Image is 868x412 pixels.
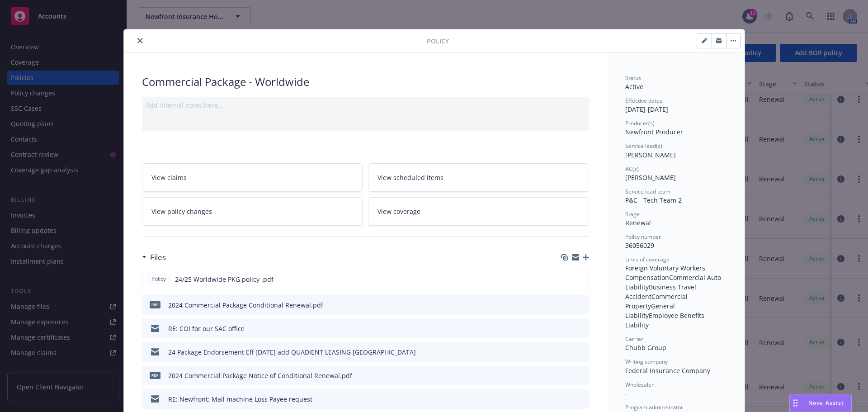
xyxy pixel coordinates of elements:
div: RE: Newfront: Mail machine Loss Payee request [168,394,312,404]
button: close [135,35,146,46]
span: Commercial Auto Liability [625,273,723,291]
span: [PERSON_NAME] [625,151,676,159]
span: Employee Benefits Liability [625,311,706,329]
span: 36056029 [625,241,654,250]
button: download file [563,371,570,380]
span: Lines of coverage [625,256,670,263]
span: Service lead(s) [625,142,662,150]
a: View claims [142,163,363,192]
span: AC(s) [625,165,639,173]
h3: Files [150,251,166,263]
span: pdf [150,301,160,308]
div: RE: COI for our SAC office [168,324,245,333]
span: Stage [625,210,640,218]
span: Foreign Voluntary Workers Compensation [625,264,707,282]
a: View policy changes [142,197,363,226]
button: download file [563,347,570,357]
span: Effective dates [625,97,662,104]
span: Newfront Producer [625,128,683,136]
div: 2024 Commercial Package Notice of Conditional Renewal.pdf [168,371,352,380]
button: download file [563,300,570,310]
div: Files [142,251,166,263]
span: Carrier [625,335,643,343]
span: View scheduled items [377,173,443,182]
span: Policy number [625,233,661,241]
div: 2024 Commercial Package Conditional Renewal.pdf [168,300,323,310]
span: Program administrator [625,403,683,411]
span: Federal Insurance Company [625,366,710,375]
span: 24/25 Worldwide PKG policy .pdf [175,275,274,284]
span: Nova Assist [808,399,844,407]
span: Producer(s) [625,119,655,127]
span: View policy changes [151,207,212,216]
span: P&C - Tech Team 2 [625,196,682,204]
span: View claims [151,173,187,182]
span: Policy [427,36,449,46]
span: Policy [150,275,168,283]
span: General Liability [625,302,677,320]
span: Writing company [625,358,668,365]
a: View coverage [368,197,589,226]
span: Chubb Group [625,343,666,352]
div: Add internal notes here... [146,100,585,110]
button: preview file [577,394,585,404]
button: preview file [577,371,585,380]
div: 24 Package Endorsement Eff [DATE] add QUADIENT LEASING [GEOGRAPHIC_DATA] [168,347,416,357]
span: Commercial Property [625,292,689,310]
button: download file [562,275,570,284]
span: Business Travel Accident [625,283,698,301]
span: pdf [150,372,160,379]
span: Renewal [625,218,651,227]
button: download file [563,394,570,404]
span: Status [625,74,641,82]
button: preview file [577,300,585,310]
button: preview file [577,347,585,357]
span: [PERSON_NAME] [625,173,676,182]
div: Commercial Package - Worldwide [142,74,589,90]
div: Drag to move [790,394,801,412]
button: preview file [577,275,585,284]
button: download file [563,324,570,333]
span: - [625,389,627,398]
button: preview file [577,324,585,333]
button: Nova Assist [789,394,852,412]
span: Wholesaler [625,381,654,388]
div: [DATE] - [DATE] [625,97,726,114]
span: Service lead team [625,188,670,195]
span: Active [625,82,643,91]
span: View coverage [377,207,420,216]
a: View scheduled items [368,163,589,192]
